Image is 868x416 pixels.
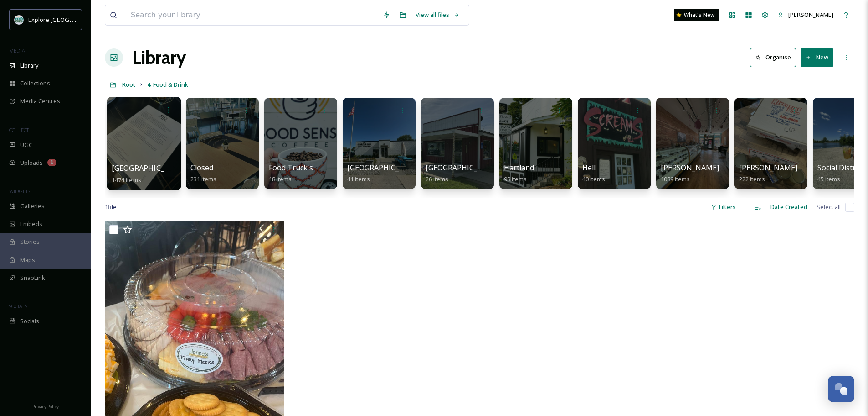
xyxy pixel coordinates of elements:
span: Root [122,80,135,89]
span: Hartland [504,163,534,173]
span: SnapLink [20,274,45,282]
span: 41 items [347,175,370,183]
a: Social Districts45 items [817,163,867,183]
span: 231 items [190,175,216,183]
span: 40 items [582,175,605,183]
span: Select all [817,203,841,211]
span: WIDGETS [9,188,30,195]
a: Organise [750,48,801,67]
span: Galleries [20,202,45,211]
span: 45 items [817,175,840,183]
span: Media Centres [20,97,60,105]
a: [GEOGRAPHIC_DATA]1474 items [112,164,186,184]
span: 98 items [504,175,527,183]
div: Filters [706,198,740,216]
span: Stories [20,237,40,246]
span: 222 items [739,175,765,183]
span: [GEOGRAPHIC_DATA] [426,163,499,173]
button: New [801,48,833,67]
span: Socials [20,317,39,326]
span: Maps [20,256,35,264]
a: Library [132,44,186,71]
span: COLLECT [9,126,29,133]
a: View all files [411,6,464,24]
span: MEDIA [9,47,25,54]
span: 26 items [426,175,448,183]
a: [GEOGRAPHIC_DATA]41 items [347,163,421,183]
span: UGC [20,141,32,149]
span: Food Truck's [269,163,313,173]
span: [PERSON_NAME] [739,163,797,173]
a: Hell40 items [582,163,605,183]
span: Collections [20,79,50,88]
span: 4. Food & Drink [147,80,188,89]
a: 4. Food & Drink [147,79,188,90]
div: Date Created [766,198,812,216]
a: [PERSON_NAME]1089 items [661,163,719,183]
span: Library [20,61,38,70]
span: Privacy Policy [32,404,59,410]
span: [PERSON_NAME] [661,163,719,173]
span: 1474 items [112,175,141,184]
img: 67e7af72-b6c8-455a-acf8-98e6fe1b68aa.avif [15,15,24,24]
a: [PERSON_NAME]222 items [739,163,797,183]
button: Open Chat [828,376,854,402]
a: [GEOGRAPHIC_DATA]26 items [426,163,499,183]
span: [PERSON_NAME] [788,11,833,19]
span: SOCIALS [9,303,27,310]
button: Organise [750,48,796,67]
div: 1 [47,159,56,166]
a: Hartland98 items [504,163,534,183]
span: Uploads [20,158,43,167]
span: Closed [190,163,213,173]
span: 1089 items [661,175,690,183]
span: [GEOGRAPHIC_DATA] [112,163,186,173]
span: [GEOGRAPHIC_DATA] [347,163,421,173]
a: Closed231 items [190,163,216,183]
span: Embeds [20,220,42,228]
span: Explore [GEOGRAPHIC_DATA][PERSON_NAME] [28,15,154,24]
span: 18 items [269,175,292,183]
input: Search your library [126,5,378,25]
a: [PERSON_NAME] [773,6,838,24]
span: 1 file [105,203,117,211]
a: Privacy Policy [32,400,59,411]
span: Social Districts [817,163,867,173]
a: What's New [674,9,719,21]
a: Food Truck's18 items [269,163,313,183]
a: Root [122,79,135,90]
span: Hell [582,163,596,173]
